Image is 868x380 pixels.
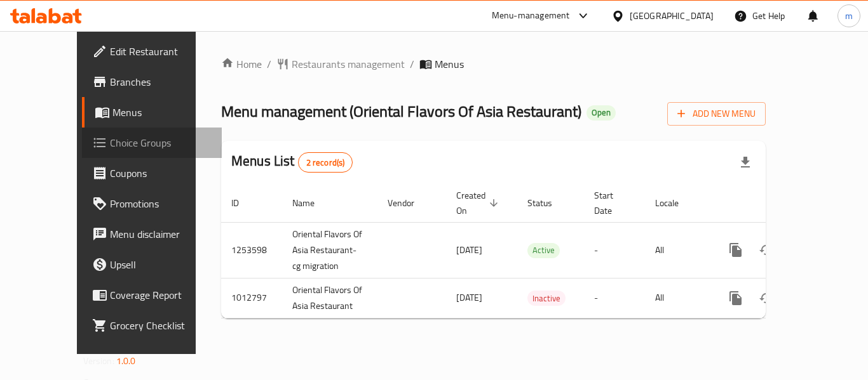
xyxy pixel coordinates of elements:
[710,184,853,223] th: Actions
[655,195,695,211] span: Locale
[677,106,756,122] span: Add New Menu
[587,105,616,121] div: Open
[456,289,482,306] span: [DATE]
[110,318,212,333] span: Grocery Checklist
[82,158,222,188] a: Coupons
[82,219,222,249] a: Menu disclaimer
[221,278,282,318] td: 1012797
[645,278,710,318] td: All
[292,56,405,72] span: Restaurants management
[83,353,114,369] span: Version:
[594,188,630,218] span: Start Date
[751,283,782,313] button: Change Status
[231,152,353,173] h2: Menus List
[82,97,222,128] a: Menus
[110,226,212,242] span: Menu disclaimer
[282,278,377,318] td: Oriental Flavors Of Asia Restaurant
[282,222,377,278] td: Oriental Flavors Of Asia Restaurant-cg migration
[116,353,136,369] span: 1.0.0
[456,242,482,258] span: [DATE]
[82,310,222,341] a: Grocery Checklist
[527,243,560,258] div: Active
[410,56,414,72] li: /
[527,291,566,306] span: Inactive
[110,166,212,181] span: Coupons
[527,195,569,211] span: Status
[721,235,751,265] button: more
[645,222,710,278] td: All
[110,44,212,59] span: Edit Restaurant
[110,287,212,303] span: Coverage Report
[267,56,271,72] li: /
[721,283,751,313] button: more
[221,56,262,72] a: Home
[112,105,212,120] span: Menus
[751,235,782,265] button: Change Status
[299,157,353,169] span: 2 record(s)
[82,36,222,67] a: Edit Restaurant
[845,9,853,23] span: m
[221,97,581,126] span: Menu management ( Oriental Flavors Of Asia Restaurant )
[110,135,212,150] span: Choice Groups
[110,74,212,89] span: Branches
[231,195,255,211] span: ID
[82,188,222,219] a: Promotions
[221,222,282,278] td: 1253598
[527,243,560,258] span: Active
[456,188,502,218] span: Created On
[221,184,853,318] table: enhanced table
[667,102,766,126] button: Add New Menu
[221,56,766,72] nav: breadcrumb
[82,249,222,280] a: Upsell
[110,196,212,211] span: Promotions
[82,67,222,97] a: Branches
[527,291,566,306] div: Inactive
[435,56,464,72] span: Menus
[584,278,645,318] td: -
[388,195,431,211] span: Vendor
[492,8,570,23] div: Menu-management
[584,222,645,278] td: -
[110,257,212,272] span: Upsell
[730,147,761,178] div: Export file
[82,280,222,310] a: Coverage Report
[587,107,616,118] span: Open
[82,128,222,158] a: Choice Groups
[298,152,353,173] div: Total records count
[276,56,405,72] a: Restaurants management
[630,9,714,23] div: [GEOGRAPHIC_DATA]
[292,195,331,211] span: Name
